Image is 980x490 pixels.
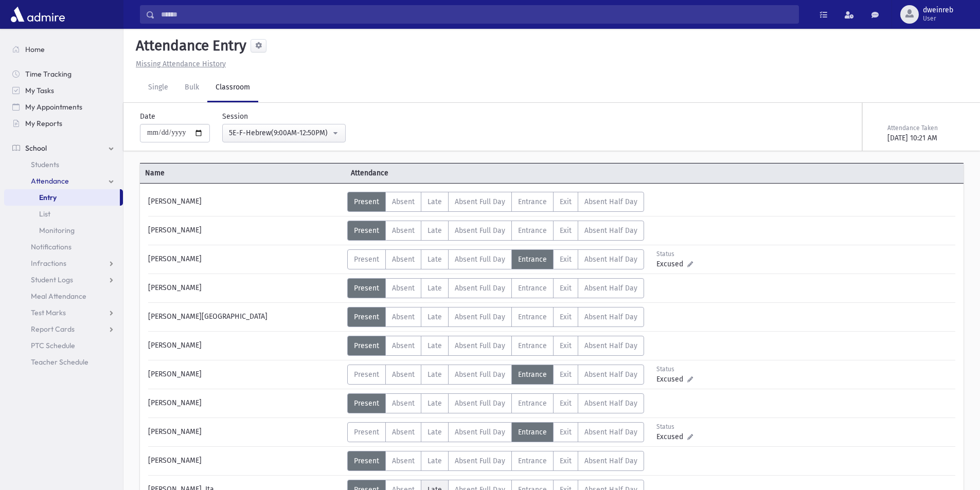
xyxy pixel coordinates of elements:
span: Exit [560,341,572,350]
div: [PERSON_NAME] [143,365,347,385]
span: Notifications [31,242,72,251]
a: Missing Attendance History [132,60,226,68]
a: Students [4,156,123,173]
div: [PERSON_NAME][GEOGRAPHIC_DATA] [143,307,347,327]
span: Absent [392,226,415,235]
span: Entrance [518,255,547,264]
div: [PERSON_NAME] [143,393,347,413]
span: Absent Half Day [584,255,637,264]
span: dweinreb [923,6,953,14]
span: Late [427,284,442,293]
span: Late [427,370,442,379]
span: Absent Half Day [584,313,637,321]
a: My Appointments [4,99,123,115]
span: Exit [560,313,572,321]
span: Absent Half Day [584,226,637,235]
div: Status [656,422,702,431]
span: Absent Full Day [455,284,505,293]
label: Date [140,111,155,122]
div: AttTypes [347,393,644,413]
span: Absent [392,255,415,264]
span: Late [427,341,442,350]
input: Search [155,5,798,24]
span: Absent Full Day [455,370,505,379]
span: Absent Full Day [455,341,505,350]
span: Absent Full Day [455,313,505,321]
div: Status [656,365,702,374]
a: Single [140,74,176,102]
div: AttTypes [347,336,644,356]
div: AttTypes [347,365,644,385]
a: Test Marks [4,304,123,321]
u: Missing Attendance History [136,60,226,68]
div: [PERSON_NAME] [143,278,347,298]
span: Entrance [518,370,547,379]
span: Present [354,226,379,235]
span: Exit [560,284,572,293]
a: Classroom [207,74,258,102]
a: List [4,206,123,222]
span: Student Logs [31,275,73,284]
span: Present [354,399,379,408]
div: Status [656,249,702,259]
span: Late [427,197,442,206]
span: Absent [392,284,415,293]
span: Present [354,370,379,379]
div: [PERSON_NAME] [143,422,347,442]
span: Absent [392,313,415,321]
span: Late [427,457,442,465]
div: AttTypes [347,451,644,471]
a: Teacher Schedule [4,354,123,370]
span: Exit [560,255,572,264]
div: AttTypes [347,307,644,327]
span: My Reports [25,119,62,128]
div: Attendance Taken [887,123,961,133]
span: User [923,14,953,23]
div: [PERSON_NAME] [143,249,347,269]
div: AttTypes [347,192,644,212]
span: Absent Half Day [584,284,637,293]
div: [PERSON_NAME] [143,192,347,212]
label: Session [222,111,248,122]
span: Present [354,197,379,206]
span: Absent Half Day [584,428,637,437]
span: School [25,143,47,153]
div: [DATE] 10:21 AM [887,133,961,143]
a: Entry [4,189,120,206]
span: Present [354,255,379,264]
span: Excused [656,431,687,442]
span: Absent [392,428,415,437]
a: School [4,140,123,156]
span: Absent Half Day [584,370,637,379]
a: My Reports [4,115,123,132]
span: Late [427,313,442,321]
a: Report Cards [4,321,123,337]
span: Absent Full Day [455,457,505,465]
span: Infractions [31,259,66,268]
img: AdmirePro [8,4,67,25]
span: Absent Half Day [584,341,637,350]
span: Time Tracking [25,69,72,79]
a: Infractions [4,255,123,271]
span: Exit [560,197,572,206]
span: Absent [392,457,415,465]
span: Exit [560,226,572,235]
span: Report Cards [31,324,75,334]
span: Entrance [518,341,547,350]
span: Present [354,313,379,321]
span: Absent [392,370,415,379]
span: Monitoring [39,226,75,235]
a: PTC Schedule [4,337,123,354]
a: Bulk [176,74,207,102]
div: AttTypes [347,249,644,269]
div: [PERSON_NAME] [143,451,347,471]
span: Absent [392,341,415,350]
span: Test Marks [31,308,66,317]
span: Attendance [31,176,69,186]
div: [PERSON_NAME] [143,336,347,356]
span: Home [25,45,45,54]
span: Present [354,428,379,437]
a: Home [4,41,123,58]
span: Attendance [346,168,551,178]
span: Late [427,226,442,235]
